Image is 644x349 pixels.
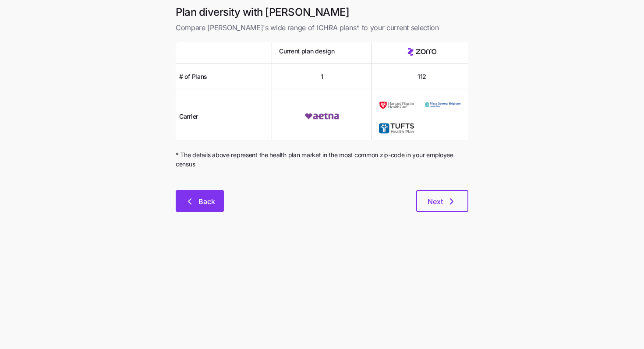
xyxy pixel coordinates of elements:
[179,112,198,121] span: Carrier
[198,196,215,207] span: Back
[176,190,224,212] button: Back
[425,96,460,113] img: Carrier
[416,190,468,212] button: Next
[176,151,468,169] span: * The details above represent the health plan market in the most common zip-code in your employee...
[304,108,340,125] img: Carrier
[279,47,335,56] span: Current plan design
[379,120,414,137] img: Carrier
[176,22,468,33] span: Compare [PERSON_NAME]'s wide range of ICHRA plans* to your current selection
[428,196,443,207] span: Next
[321,72,323,81] span: 1
[176,5,468,19] h1: Plan diversity with [PERSON_NAME]
[379,96,414,113] img: Carrier
[418,72,426,81] span: 112
[179,72,207,81] span: # of Plans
